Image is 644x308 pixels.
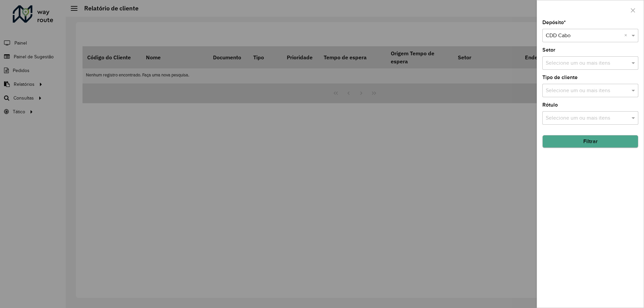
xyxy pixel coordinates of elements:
[542,101,558,109] label: Rótulo
[542,46,555,54] label: Setor
[542,18,566,26] label: Depósito
[542,73,578,81] label: Tipo de cliente
[624,32,630,40] span: Clear all
[542,135,638,148] button: Filtrar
